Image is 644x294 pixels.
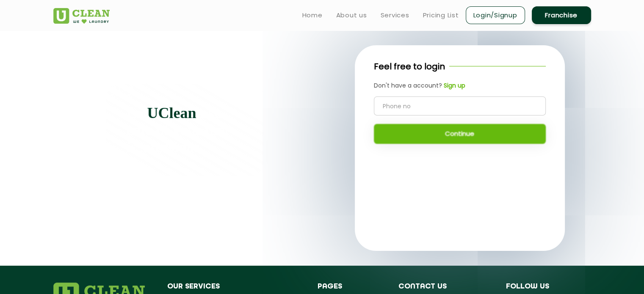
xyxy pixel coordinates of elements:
[442,81,465,90] a: Sign up
[444,81,465,90] b: Sign up
[381,10,409,20] a: Services
[466,6,525,24] a: Login/Signup
[102,73,133,96] img: quote-img
[423,10,459,20] a: Pricing List
[53,8,110,24] img: UClean Laundry and Dry Cleaning
[336,10,367,20] a: About us
[302,10,323,20] a: Home
[374,81,442,90] span: Don't have a account?
[374,96,546,115] input: Phone no
[147,104,196,121] b: UClean
[374,60,445,73] p: Feel free to login
[532,6,591,24] a: Franchise
[127,104,242,155] p: Let take care of your first impressions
